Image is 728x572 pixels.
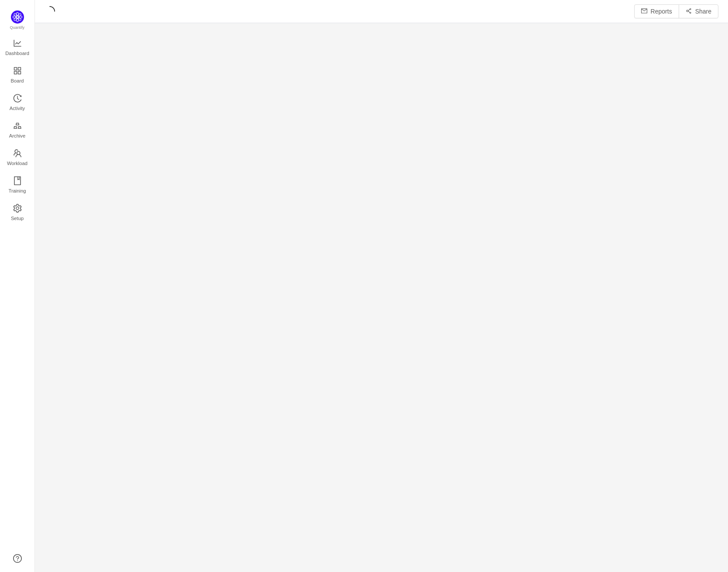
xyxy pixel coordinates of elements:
[634,4,679,18] button: icon: mailReports
[13,94,22,103] i: icon: history
[13,204,22,213] i: icon: setting
[10,25,25,30] span: Quantify
[45,6,55,17] i: icon: loading
[13,67,22,84] a: Board
[13,94,22,112] a: Activity
[11,10,24,24] img: Quantify
[11,72,24,90] span: Board
[13,122,22,139] a: Archive
[13,149,22,167] a: Workload
[13,177,22,194] a: Training
[679,4,718,18] button: icon: share-altShare
[13,149,22,158] i: icon: team
[13,554,22,563] a: icon: question-circle
[11,210,24,227] span: Setup
[8,182,26,200] span: Training
[7,155,27,172] span: Workload
[5,45,29,62] span: Dashboard
[13,39,22,57] a: Dashboard
[10,100,25,117] span: Activity
[13,121,22,130] i: icon: gold
[13,204,22,222] a: Setup
[13,66,22,75] i: icon: appstore
[13,39,22,48] i: icon: line-chart
[13,176,22,185] i: icon: book
[9,127,25,145] span: Archive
